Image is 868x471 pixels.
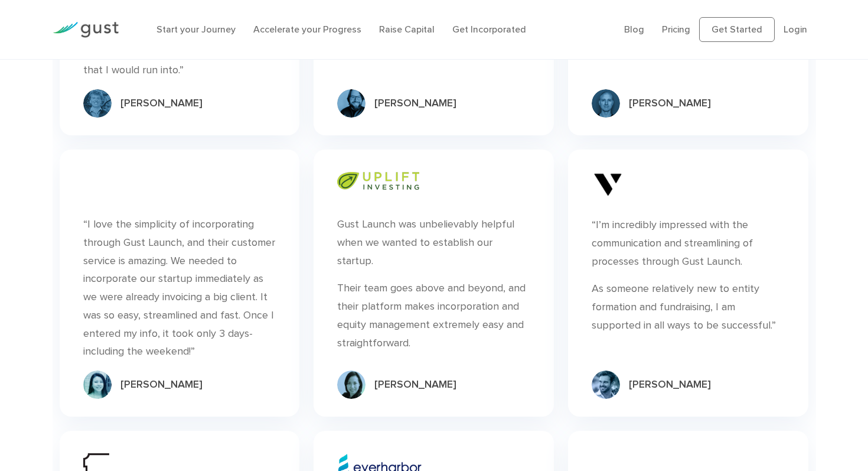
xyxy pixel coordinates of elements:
div: [PERSON_NAME] [629,96,711,111]
p: As someone relatively new to entity formation and fundraising, I am supported in all ways to be s... [592,280,785,334]
a: Start your Journey [156,24,236,35]
a: Blog [624,24,644,35]
div: [PERSON_NAME] [374,96,456,111]
div: [PERSON_NAME] [629,378,711,392]
p: Their team goes above and beyond, and their platform makes incorporation and equity management ex... [337,280,530,352]
a: Get Incorporated [452,24,526,35]
img: Logo [337,172,419,190]
img: Group 11 [83,89,112,118]
img: Sylphiel2 4ac7317f5f652bf5fa0084d871f83f84be9eb731b28548c64c2f2342b2042ebe [337,371,366,399]
img: Stephanie A265488e5bd0cda66f30a9b87e05ab8ceddb255120df04412edde4293bb19ee7 [83,371,112,399]
img: Brent D55d81dbb4f7d2a1e91ae14248d70b445552e6f4f64c2412a5767280fe225c96 [592,371,620,399]
img: Group 10 [592,89,620,118]
div: [PERSON_NAME] [374,378,456,392]
a: Get Started [699,17,775,42]
img: Gust Logo [53,22,119,38]
p: “I love the simplicity of incorporating through Gust Launch, and their customer service is amazin... [83,216,276,361]
p: “I’m incredibly impressed with the communication and streamlining of processes through Gust Launch. [592,216,785,271]
div: [PERSON_NAME] [120,378,203,392]
a: Login [784,24,807,35]
img: Group 12 [337,89,366,118]
img: V [592,172,623,197]
a: Pricing [662,24,690,35]
a: Raise Capital [379,24,435,35]
a: Accelerate your Progress [253,24,361,35]
div: [PERSON_NAME] [120,96,203,111]
p: Gust Launch was unbelievably helpful when we wanted to establish our startup. [337,216,530,270]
